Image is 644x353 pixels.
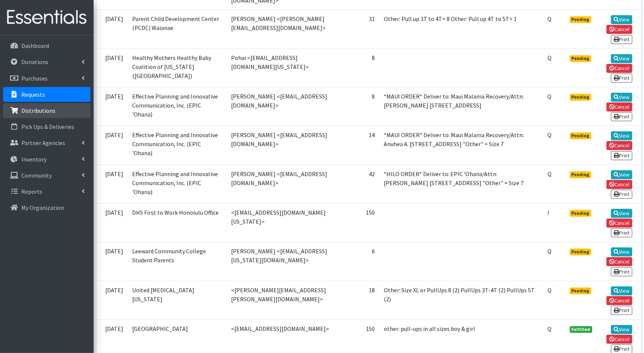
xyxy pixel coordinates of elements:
span: Pending [570,55,591,62]
td: [DATE] [97,281,128,319]
td: [DATE] [97,203,128,242]
a: Cancel [607,257,632,266]
span: Pending [570,94,591,100]
td: Pohai <[EMAIL_ADDRESS][DOMAIN_NAME][US_STATE]> [227,48,335,87]
td: [PERSON_NAME] <[EMAIL_ADDRESS][DOMAIN_NAME]> [227,126,335,165]
p: Community [21,172,52,179]
span: Pending [570,248,591,255]
p: Pick Ups & Deliveries [21,123,74,130]
p: Partner Agencies [21,139,65,147]
a: Purchases [3,71,91,86]
a: Cancel [607,335,632,344]
a: Dashboard [3,38,91,53]
span: Pending [570,210,591,217]
td: 14 [336,126,380,165]
td: *HILO ORDER* Deliver to: EPIC ‘Ohana/Attn: [PERSON_NAME] [STREET_ADDRESS] "Other" = Size 7 [380,165,543,203]
p: Purchases [21,75,48,82]
td: Effective Planning and Innovative Communication, Inc. (EPIC 'Ohana) [128,165,227,203]
td: <[EMAIL_ADDRESS][DOMAIN_NAME][US_STATE]> [227,203,335,242]
abbr: Quantity [547,325,552,332]
p: Distributions [21,107,55,114]
a: Print [611,228,632,237]
abbr: Quantity [547,286,552,294]
a: Print [611,267,632,276]
td: Leeward Community College Student Parents [128,242,227,281]
a: Cancel [607,296,632,305]
td: [DATE] [97,242,128,281]
a: Inventory [3,152,91,167]
td: [DATE] [97,48,128,87]
a: Cancel [607,25,632,34]
td: Effective Planning and Innovative Communication, Inc. (EPIC 'Ohana) [128,87,227,126]
a: View [611,93,632,102]
a: View [611,131,632,140]
a: Cancel [607,102,632,111]
abbr: Quantity [547,93,552,100]
td: Effective Planning and Innovative Communication, Inc. (EPIC 'Ohana) [128,126,227,165]
a: View [611,54,632,63]
td: Other: Pull up 3T to 4T= 8 Other: Pull up 4T to 5T= 1 [380,10,543,48]
p: Donations [21,58,48,66]
a: Print [611,306,632,315]
p: Inventory [21,156,46,163]
a: Print [611,35,632,44]
img: HumanEssentials [3,5,91,30]
a: Print [611,151,632,160]
td: Healthy Mothers Healthy Baby Coalition of [US_STATE] ([GEOGRAPHIC_DATA]) [128,48,227,87]
a: View [611,170,632,179]
a: View [611,209,632,218]
span: Pending [570,16,591,23]
a: Print [611,73,632,82]
a: View [611,325,632,334]
td: [PERSON_NAME] <[PERSON_NAME][EMAIL_ADDRESS][DOMAIN_NAME]> [227,10,335,48]
td: 31 [336,10,380,48]
td: 8 [336,87,380,126]
span: Pending [570,287,591,294]
a: Cancel [607,141,632,150]
td: 150 [336,203,380,242]
p: Reports [21,188,42,195]
abbr: Quantity [547,247,552,255]
abbr: Quantity [547,170,552,178]
td: 6 [336,242,380,281]
td: [DATE] [97,87,128,126]
abbr: Quantity [547,54,552,61]
td: [DATE] [97,165,128,203]
td: DHS First to Work Honolulu Office [128,203,227,242]
p: Requests [21,91,45,98]
a: Cancel [607,218,632,227]
span: Fulfilled [570,326,592,333]
td: [PERSON_NAME] <[EMAIL_ADDRESS][DOMAIN_NAME]> [227,165,335,203]
td: Parent Child Development Center (PCDC) Waianae [128,10,227,48]
a: Distributions [3,103,91,118]
a: Community [3,168,91,183]
td: [PERSON_NAME] <[EMAIL_ADDRESS][DOMAIN_NAME]> [227,87,335,126]
td: *MAUI ORDER* Deliver to: Maui Malama Recovery/Attn: [PERSON_NAME] [STREET_ADDRESS] [380,87,543,126]
a: Partner Agencies [3,135,91,150]
a: View [611,286,632,295]
abbr: Individual [547,209,549,216]
a: Cancel [607,64,632,73]
a: View [611,15,632,24]
a: Print [611,112,632,121]
a: Reports [3,184,91,199]
abbr: Quantity [547,15,552,22]
span: Pending [570,171,591,178]
td: <[PERSON_NAME][EMAIL_ADDRESS][PERSON_NAME][DOMAIN_NAME]> [227,281,335,319]
a: Print [611,190,632,199]
td: [PERSON_NAME] <[EMAIL_ADDRESS][US_STATE][DOMAIN_NAME]> [227,242,335,281]
a: Requests [3,87,91,102]
td: Other: Size XL or PullUps 8 (2) PullUps 3T-4T (2) PullUps 5T (2) [380,281,543,319]
td: 8 [336,48,380,87]
td: United [MEDICAL_DATA] [US_STATE] [128,281,227,319]
abbr: Quantity [547,131,552,139]
td: 18 [336,281,380,319]
a: My Organization [3,200,91,215]
td: [DATE] [97,10,128,48]
a: Donations [3,54,91,69]
a: Pick Ups & Deliveries [3,119,91,134]
a: Cancel [607,180,632,189]
p: Dashboard [21,42,49,49]
td: 42 [336,165,380,203]
span: Pending [570,132,591,139]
